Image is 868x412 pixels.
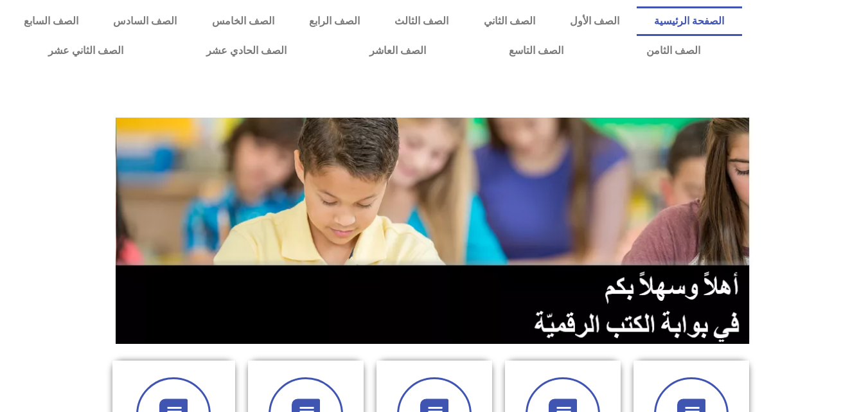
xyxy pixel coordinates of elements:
[467,36,605,66] a: الصف التاسع
[637,6,741,36] a: الصفحة الرئيسية
[6,36,164,66] a: الصف الثاني عشر
[553,6,637,36] a: الصف الأول
[195,6,292,36] a: الصف الخامس
[328,36,467,66] a: الصف العاشر
[292,6,377,36] a: الصف الرابع
[164,36,328,66] a: الصف الحادي عشر
[6,6,96,36] a: الصف السابع
[466,6,553,36] a: الصف الثاني
[377,6,466,36] a: الصف الثالث
[605,36,741,66] a: الصف الثامن
[96,6,194,36] a: الصف السادس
